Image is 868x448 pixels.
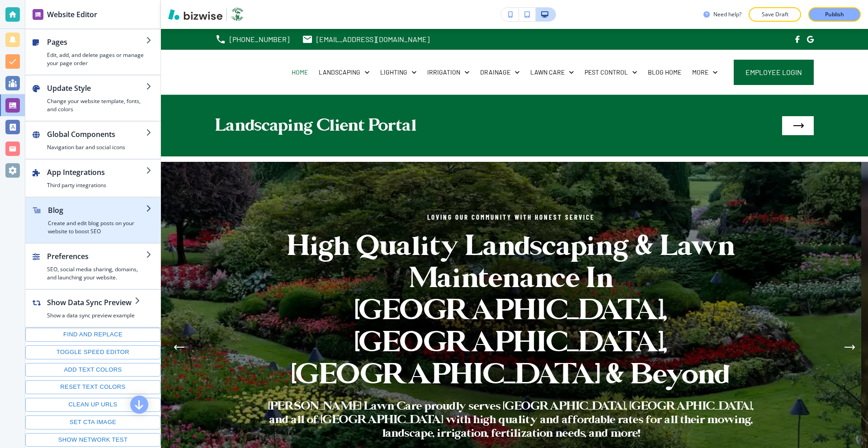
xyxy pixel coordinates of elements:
h2: Preferences [47,251,146,262]
button: Employee Login [734,60,814,85]
h4: SEO, social media sharing, domains, and launching your website. [47,265,146,282]
p: DRAINAGE [480,68,510,77]
button: Publish [808,7,861,22]
p: Publish [825,10,844,19]
img: editor icon [33,9,43,20]
p: LANDSCAPING [319,68,360,77]
button: Find and replace [25,328,160,342]
button: PagesEdit, add, and delete pages or manage your page order [25,29,160,75]
img: Your Logo [231,7,244,22]
a: [PHONE_NUMBER] [215,33,289,46]
img: Bizwise Logo [168,9,222,20]
h2: Blog [48,205,146,216]
h2: Global Components [47,129,146,140]
button: Reset text colors [25,380,160,394]
p: LIGHTING [380,68,407,77]
p: Blog Home [648,68,681,77]
button: App IntegrationsThird party integrations [25,160,160,197]
p: High Quality Landscaping & Lawn Maintenance In [GEOGRAPHIC_DATA], [GEOGRAPHIC_DATA], [GEOGRAPHIC_... [267,231,755,392]
div: Previous Slide [170,338,188,356]
p: HOME [292,68,308,77]
a: [EMAIL_ADDRESS][DOMAIN_NAME] [302,33,429,46]
h4: Change your website template, fonts, and colors [47,97,146,113]
span: Employee Login [745,67,802,78]
button: Next Hero Image [841,338,859,356]
button: Update StyleChange your website template, fonts, and colors [25,75,160,121]
p: PEST CONTROL [585,68,628,77]
button: Clean up URLs [25,398,160,412]
button: BlogCreate and edit blog posts on your website to boost SEO [25,198,160,243]
h4: Third party integrations [47,181,146,189]
button: Show network test [25,433,160,447]
div: Next Slide [841,338,859,356]
button: Save Draft [749,7,801,22]
p: [PERSON_NAME] Lawn Care proudly serves [GEOGRAPHIC_DATA], [GEOGRAPHIC_DATA], and all of [GEOGRAPH... [267,400,755,441]
button: Set CTA image [25,415,160,429]
h4: Edit, add, and delete pages or manage your page order [47,51,146,67]
h4: Create and edit blog posts on your website to boost SEO [48,219,146,236]
button: Add text colors [25,363,160,377]
h4: Show a data sync preview example [47,311,135,320]
p: [PHONE_NUMBER] [230,33,289,46]
p: Loving our community with honest service [267,212,755,222]
button: Show Data Sync PreviewShow a data sync preview example [25,290,149,327]
h2: Pages [47,37,146,47]
p: IRRIGATION [427,68,460,77]
p: [EMAIL_ADDRESS][DOMAIN_NAME] [316,33,429,46]
p: LAWN CARE [530,68,565,77]
h3: Need help? [713,10,741,19]
h2: Show Data Sync Preview [47,297,135,308]
button: Global ComponentsNavigation bar and social icons [25,122,160,159]
h2: App Integrations [47,167,146,178]
p: Save Draft [760,10,789,19]
h2: Update Style [47,83,146,94]
button: Previous Hero Image [170,338,188,356]
p: More [692,68,708,77]
h2: Website Editor [47,9,97,20]
button: PreferencesSEO, social media sharing, domains, and launching your website. [25,244,160,289]
button: Toggle speed editor [25,345,160,359]
h4: Navigation bar and social icons [47,143,146,151]
span: Landscaping Client Portal [215,115,416,137]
